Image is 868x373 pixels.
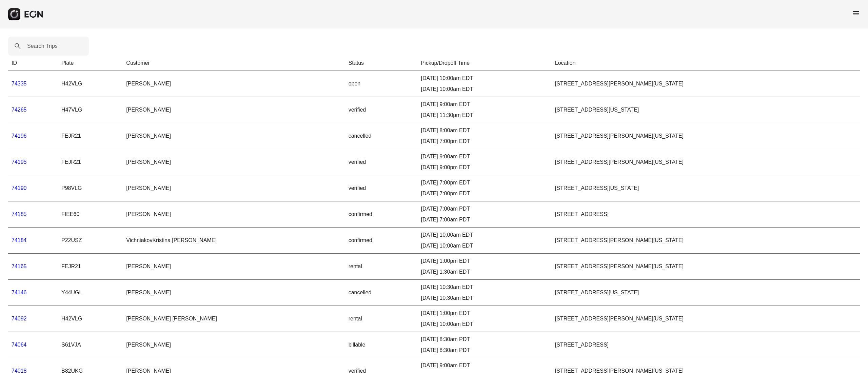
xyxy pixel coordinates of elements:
[27,42,58,50] label: Search Trips
[12,211,27,217] a: 74185
[12,342,27,348] a: 74064
[58,280,123,306] td: Y44UGL
[58,97,123,123] td: H47VLG
[421,137,548,145] div: [DATE] 7:00pm EDT
[345,123,418,149] td: cancelled
[58,228,123,254] td: P22USZ
[421,216,548,224] div: [DATE] 7:00am PDT
[123,123,345,149] td: [PERSON_NAME]
[552,228,860,254] td: [STREET_ADDRESS][PERSON_NAME][US_STATE]
[58,332,123,358] td: S61VJA
[58,71,123,97] td: H42VLG
[123,149,345,175] td: [PERSON_NAME]
[421,179,548,187] div: [DATE] 7:00pm EDT
[552,71,860,97] td: [STREET_ADDRESS][PERSON_NAME][US_STATE]
[123,332,345,358] td: [PERSON_NAME]
[345,56,418,71] th: Status
[58,149,123,175] td: FEJR21
[12,263,27,269] a: 74165
[345,228,418,254] td: confirmed
[12,81,27,86] a: 74335
[58,56,123,71] th: Plate
[421,205,548,213] div: [DATE] 7:00am PDT
[852,9,860,17] span: menu
[58,175,123,201] td: P98VLG
[421,74,548,82] div: [DATE] 10:00am EDT
[421,283,548,291] div: [DATE] 10:30am EDT
[421,231,548,239] div: [DATE] 10:00am EDT
[421,335,548,343] div: [DATE] 8:30am PDT
[421,126,548,135] div: [DATE] 8:00am EDT
[123,201,345,228] td: [PERSON_NAME]
[421,85,548,93] div: [DATE] 10:00am EDT
[552,332,860,358] td: [STREET_ADDRESS]
[12,237,27,243] a: 74184
[421,361,548,370] div: [DATE] 9:00am EDT
[345,254,418,280] td: rental
[345,306,418,332] td: rental
[12,316,27,321] a: 74092
[345,97,418,123] td: verified
[417,56,551,71] th: Pickup/Dropoff Time
[552,149,860,175] td: [STREET_ADDRESS][PERSON_NAME][US_STATE]
[421,153,548,161] div: [DATE] 9:00am EDT
[421,320,548,328] div: [DATE] 10:00am EDT
[8,56,58,71] th: ID
[421,346,548,354] div: [DATE] 8:30am PDT
[12,133,27,139] a: 74196
[345,149,418,175] td: verified
[552,56,860,71] th: Location
[12,185,27,191] a: 74190
[421,257,548,265] div: [DATE] 1:00pm EDT
[421,268,548,276] div: [DATE] 1:30am EDT
[123,228,345,254] td: VichniakovKristina [PERSON_NAME]
[552,306,860,332] td: [STREET_ADDRESS][PERSON_NAME][US_STATE]
[552,201,860,228] td: [STREET_ADDRESS]
[345,175,418,201] td: verified
[345,332,418,358] td: billable
[552,254,860,280] td: [STREET_ADDRESS][PERSON_NAME][US_STATE]
[421,190,548,198] div: [DATE] 7:00pm EDT
[58,306,123,332] td: H42VLG
[58,123,123,149] td: FEJR21
[552,175,860,201] td: [STREET_ADDRESS][US_STATE]
[123,97,345,123] td: [PERSON_NAME]
[421,111,548,119] div: [DATE] 11:30pm EDT
[12,290,27,295] a: 74146
[421,242,548,250] div: [DATE] 10:00am EDT
[345,71,418,97] td: open
[123,71,345,97] td: [PERSON_NAME]
[12,159,27,165] a: 74195
[552,280,860,306] td: [STREET_ADDRESS][US_STATE]
[123,254,345,280] td: [PERSON_NAME]
[421,309,548,317] div: [DATE] 1:00pm EDT
[421,100,548,109] div: [DATE] 9:00am EDT
[123,56,345,71] th: Customer
[421,163,548,172] div: [DATE] 9:00pm EDT
[12,107,27,113] a: 74265
[345,280,418,306] td: cancelled
[123,175,345,201] td: [PERSON_NAME]
[552,123,860,149] td: [STREET_ADDRESS][PERSON_NAME][US_STATE]
[421,294,548,302] div: [DATE] 10:30am EDT
[58,201,123,228] td: FIEE60
[123,280,345,306] td: [PERSON_NAME]
[552,97,860,123] td: [STREET_ADDRESS][US_STATE]
[123,306,345,332] td: [PERSON_NAME] [PERSON_NAME]
[345,201,418,228] td: confirmed
[58,254,123,280] td: FEJR21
